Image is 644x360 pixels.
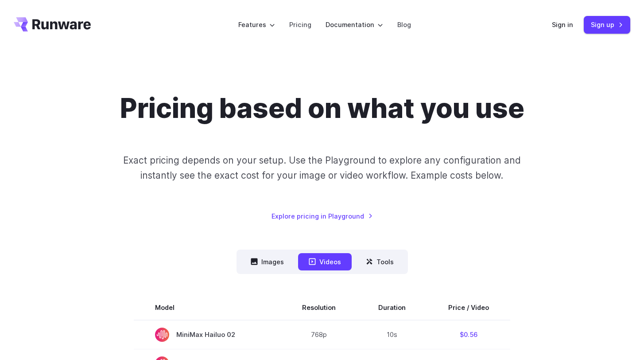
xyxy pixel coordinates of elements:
[281,295,357,320] th: Resolution
[272,211,373,221] a: Explore pricing in Playground
[298,253,352,270] button: Videos
[240,253,295,270] button: Images
[281,320,357,349] td: 768p
[326,20,383,30] label: Documentation
[14,17,91,31] a: Go to /
[106,153,538,183] p: Exact pricing depends on your setup. Use the Playground to explore any configuration and instantl...
[427,295,510,320] th: Price / Video
[134,295,281,320] th: Model
[427,320,510,349] td: $0.56
[397,20,411,30] a: Blog
[357,320,427,349] td: 10s
[355,253,404,270] button: Tools
[238,20,275,30] label: Features
[155,328,260,342] span: MiniMax Hailuo 02
[357,295,427,320] th: Duration
[552,20,573,30] a: Sign in
[584,16,630,33] a: Sign up
[289,20,311,30] a: Pricing
[120,92,524,125] h1: Pricing based on what you use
